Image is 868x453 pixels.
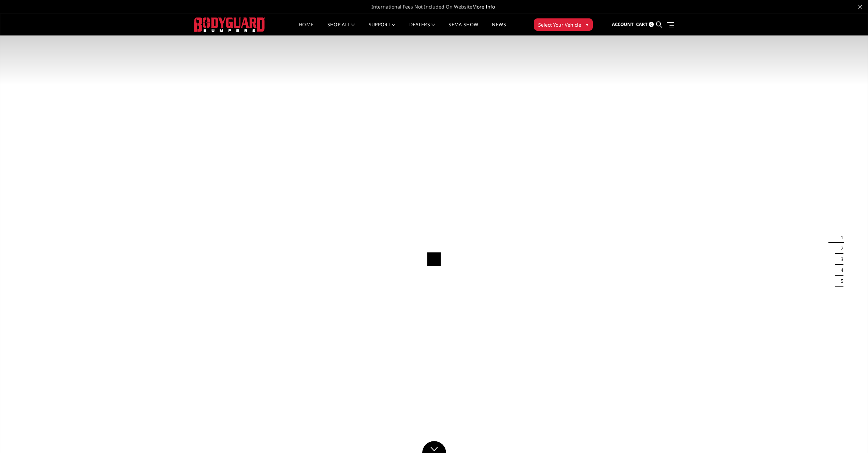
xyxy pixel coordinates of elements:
[448,22,478,35] a: SEMA Show
[299,22,313,35] a: Home
[837,276,843,287] button: 5 of 5
[534,18,593,31] button: Select Your Vehicle
[369,22,396,35] a: Support
[837,232,843,243] button: 1 of 5
[636,15,654,34] a: Cart 0
[586,21,588,28] span: ▾
[837,243,843,254] button: 2 of 5
[472,3,495,10] a: More Info
[837,265,843,276] button: 4 of 5
[636,21,648,27] span: Cart
[492,22,506,35] a: News
[409,22,435,35] a: Dealers
[649,22,654,27] span: 0
[538,21,581,28] span: Select Your Vehicle
[194,17,265,31] img: BODYGUARD BUMPERS
[837,254,843,265] button: 3 of 5
[612,15,634,34] a: Account
[327,22,355,35] a: shop all
[612,21,634,27] span: Account
[422,441,446,453] a: Click to Down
